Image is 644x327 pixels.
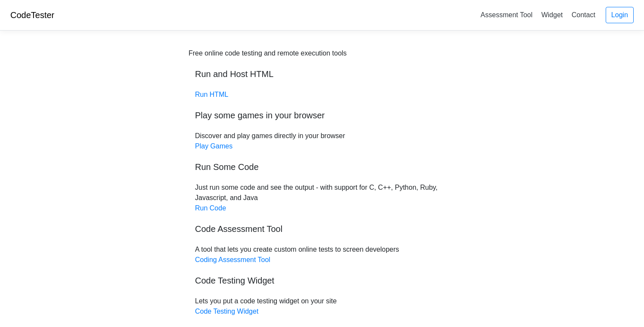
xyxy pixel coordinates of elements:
a: CodeTester [10,10,54,20]
h5: Code Assessment Tool [195,224,449,234]
h5: Run Some Code [195,162,449,172]
a: Login [606,7,634,23]
div: Free online code testing and remote execution tools [189,48,347,59]
a: Coding Assessment Tool [195,256,270,263]
div: Discover and play games directly in your browser Just run some code and see the output - with sup... [189,48,455,317]
a: Assessment Tool [477,8,536,22]
a: Play Games [195,142,232,150]
h5: Play some games in your browser [195,110,449,120]
h5: Run and Host HTML [195,69,449,79]
a: Widget [538,8,566,22]
h5: Code Testing Widget [195,275,449,286]
a: Run Code [195,204,226,212]
a: Code Testing Widget [195,308,258,315]
a: Contact [568,8,599,22]
a: Run HTML [195,91,228,98]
